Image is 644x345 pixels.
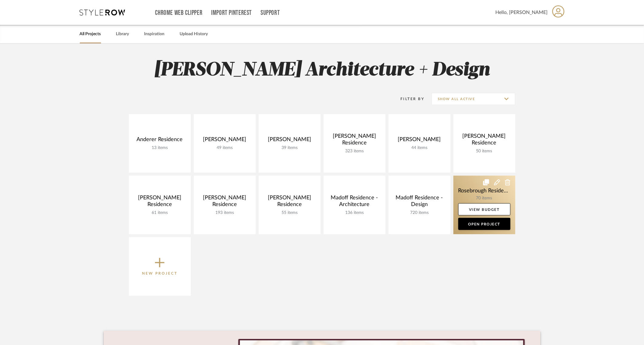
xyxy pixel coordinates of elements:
[329,210,381,215] div: 136 items
[80,30,101,38] a: All Projects
[329,133,381,149] div: [PERSON_NAME] Residence
[155,10,203,15] a: Chrome Web Clipper
[458,218,511,230] a: Open Project
[393,136,446,145] div: [PERSON_NAME]
[264,145,316,151] div: 39 items
[496,9,548,16] span: Hello, [PERSON_NAME]
[393,194,446,210] div: Madoff Residence - Design
[134,210,186,215] div: 61 items
[199,210,251,215] div: 193 items
[116,30,129,38] a: Library
[393,96,425,102] div: Filter By
[458,149,511,154] div: 50 items
[129,237,191,296] button: New Project
[393,210,446,215] div: 720 items
[199,145,251,151] div: 49 items
[134,194,186,210] div: [PERSON_NAME] Residence
[458,133,511,149] div: [PERSON_NAME] Residence
[261,10,280,15] a: Support
[199,194,251,210] div: [PERSON_NAME] Residence
[264,136,316,145] div: [PERSON_NAME]
[104,59,541,82] h2: [PERSON_NAME] Architecture + Design
[458,203,511,215] a: View Budget
[329,149,381,154] div: 323 items
[142,270,177,276] p: New Project
[144,30,165,38] a: Inspiration
[264,194,316,210] div: [PERSON_NAME] Residence
[199,136,251,145] div: [PERSON_NAME]
[134,136,186,145] div: Anderer Residence
[180,30,208,38] a: Upload History
[393,145,446,151] div: 44 items
[134,145,186,151] div: 13 items
[264,210,316,215] div: 55 items
[211,10,252,15] a: Import Pinterest
[329,194,381,210] div: Madoff Residence - Architecture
